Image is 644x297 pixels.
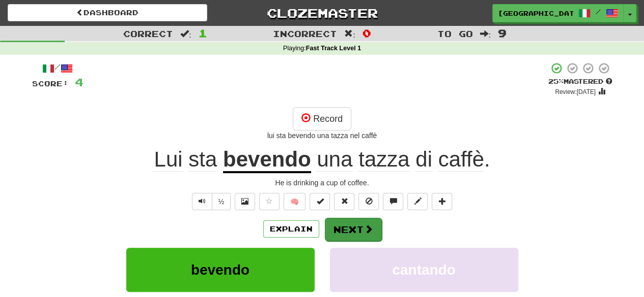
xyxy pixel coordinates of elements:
button: Add to collection (alt+a) [432,193,452,210]
button: cantando [330,248,518,292]
span: Score: [32,79,69,88]
a: [GEOGRAPHIC_DATA] / [492,4,624,22]
span: 0 [362,27,371,39]
button: Discuss sentence (alt+u) [383,193,403,210]
div: lui sta bevendo una tazza nel caffè [32,130,612,141]
span: caffè [438,147,484,172]
div: / [32,62,83,75]
div: Mastered [548,77,612,86]
span: una [317,147,352,172]
span: [GEOGRAPHIC_DATA] [498,9,573,18]
span: 1 [199,27,207,39]
button: Edit sentence (alt+d) [407,193,428,210]
span: bevendo [191,262,249,278]
span: di [415,147,432,172]
button: Ignore sentence (alt+i) [358,193,379,210]
button: Explain [263,220,319,238]
u: bevendo [223,147,311,173]
button: Favorite sentence (alt+f) [259,193,279,210]
span: 4 [75,76,83,88]
span: . [311,147,490,172]
span: Lui [154,147,183,172]
span: : [180,29,191,38]
span: 25 % [548,77,564,85]
div: Text-to-speech controls [190,193,231,210]
button: 🧠 [284,193,305,210]
span: 9 [498,27,507,39]
button: bevendo [126,248,315,292]
button: Next [325,218,382,241]
span: cantando [392,262,455,278]
button: Reset to 0% Mastered (alt+r) [334,193,354,210]
span: Correct [123,28,173,39]
small: Review: [DATE] [555,88,596,95]
span: sta [188,147,217,172]
span: / [596,8,601,15]
strong: Fast Track Level 1 [306,45,361,52]
a: Clozemaster [222,4,422,22]
span: tazza [358,147,409,172]
span: To go [437,28,472,39]
button: ½ [212,193,231,210]
span: Incorrect [273,28,337,39]
button: Record [293,107,351,130]
button: Set this sentence to 100% Mastered (alt+m) [310,193,330,210]
button: Show image (alt+x) [235,193,255,210]
a: Dashboard [8,4,207,21]
div: He is drinking a cup of coffee. [32,178,612,188]
button: Play sentence audio (ctl+space) [192,193,212,210]
span: : [344,29,355,38]
span: : [480,29,491,38]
